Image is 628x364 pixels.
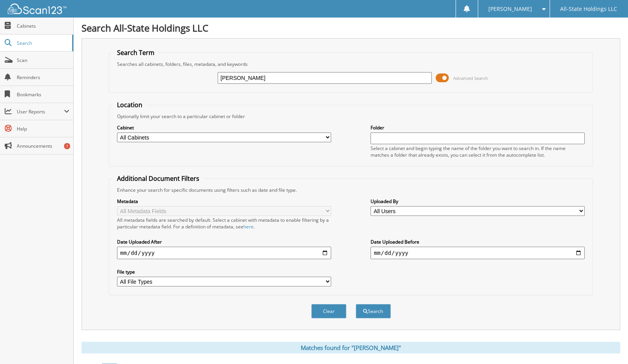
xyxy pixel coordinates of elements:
input: end [371,247,585,259]
span: Scan [17,57,69,64]
span: Advanced Search [453,75,488,81]
legend: Additional Document Filters [113,174,203,183]
div: 7 [64,143,70,149]
label: Date Uploaded After [117,239,331,245]
a: here [243,223,254,230]
img: scan123-logo-white.svg [8,4,66,14]
span: Help [17,125,69,132]
legend: Search Term [113,48,158,57]
legend: Location [113,101,146,109]
span: All-State Holdings LLC [560,7,617,11]
label: Metadata [117,198,331,205]
label: File type [117,269,331,275]
div: Searches all cabinets, folders, files, metadata, and keywords [113,61,589,67]
div: Select a cabinet and begin typing the name of the folder you want to search in. If the name match... [371,145,585,158]
span: [PERSON_NAME] [488,7,532,11]
span: Reminders [17,74,69,81]
div: Matches found for "[PERSON_NAME]" [82,342,620,353]
div: Optionally limit your search to a particular cabinet or folder [113,113,589,120]
input: start [117,247,331,259]
label: Cabinet [117,124,331,131]
label: Folder [371,124,585,131]
button: Clear [311,304,346,318]
label: Date Uploaded Before [371,239,585,245]
h1: Search All-State Holdings LLC [82,21,620,34]
span: Cabinets [17,23,69,29]
div: Enhance your search for specific documents using filters such as date and file type. [113,187,589,193]
span: Announcements [17,143,69,149]
span: Search [17,40,68,46]
label: Uploaded By [371,198,585,205]
span: User Reports [17,108,64,115]
button: Search [356,304,391,318]
div: All metadata fields are searched by default. Select a cabinet with metadata to enable filtering b... [117,217,331,230]
span: Bookmarks [17,91,69,98]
